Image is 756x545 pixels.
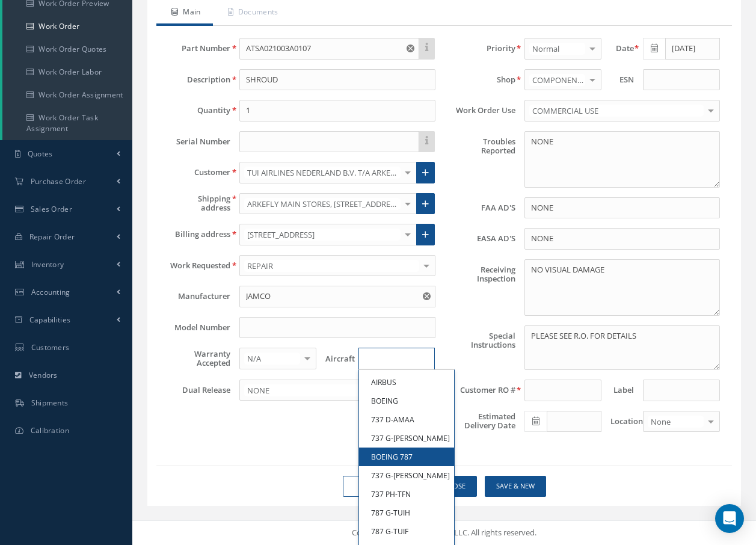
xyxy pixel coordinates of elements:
button: Reset [404,38,419,60]
svg: Reset [423,292,431,300]
label: Priority [444,44,515,53]
div: Open Intercom Messenger [715,504,744,533]
span: Accounting [31,287,70,297]
a: BOEING 787 [359,448,454,466]
label: Troubles Reported [444,131,515,188]
span: ARKEFLY MAIN STORES, [STREET_ADDRESS] [244,198,400,210]
label: Model Number [159,323,230,332]
label: Work Requested [159,261,230,270]
a: Cancel [343,476,403,497]
span: [STREET_ADDRESS] [244,229,400,241]
label: Receiving Inspection [444,259,515,316]
span: COMMERCIAL USE [529,105,704,117]
label: Serial Number [159,137,230,146]
label: Customer [159,168,230,177]
label: Date [610,44,634,53]
a: 737 D-AMAA [359,410,454,429]
span: Purchase Order [31,176,86,186]
a: 787 G-TUIH [359,503,454,522]
a: Work Order Quotes [2,38,132,61]
a: Work Order Assignment [2,84,132,106]
span: Shipments [31,398,69,408]
label: Work Order Use [444,106,515,115]
label: ESN [610,75,634,84]
label: Dual Release [159,386,230,395]
span: Normal [529,43,585,55]
label: Customer RO # [444,386,515,395]
span: None [648,416,704,428]
a: Work Order Labor [2,61,132,84]
label: Billing address [159,230,230,239]
span: Vendors [29,370,58,380]
span: N/A [244,353,300,365]
label: FAA AD'S [444,203,515,212]
label: Shipping address [159,194,230,212]
span: TUI AIRLINES NEDERLAND B.V. T/A ARKEFLY [244,167,400,179]
label: Manufacturer [159,292,230,301]
span: Inventory [31,259,64,269]
label: Part Number [159,44,230,53]
span: Customers [31,342,70,353]
label: Warranty Accepted [159,349,230,368]
label: Label [610,386,634,395]
label: Location [610,417,634,426]
label: Quantity [159,106,230,115]
label: Shop [444,75,515,84]
a: Documents [213,1,290,26]
span: Quotes [28,149,53,159]
label: Aircraft [325,354,349,363]
button: Reset [420,286,435,307]
button: Save & New [485,476,546,497]
a: BOEING [359,392,454,410]
a: 737 G-[PERSON_NAME] [359,466,454,485]
a: 787 G-TUIF [359,522,454,541]
div: Copyright © 2025 Smart 145 LLC. All rights reserved. [144,527,744,539]
label: Estimated Delivery Date [444,412,515,430]
a: Main [156,1,213,26]
input: Search for option [360,353,428,365]
a: AIRBUS [359,373,454,392]
a: Work Order Task Assignment [2,106,132,140]
span: REPAIR [244,260,419,272]
span: NONE [244,384,419,396]
span: Calibration [31,425,69,436]
span: Repair Order [29,232,75,242]
label: EASA AD'S [444,234,515,243]
svg: Reset [407,45,414,52]
label: Description [159,75,230,84]
a: 737 PH-TFN [359,485,454,503]
a: 737 G-[PERSON_NAME] [359,429,454,448]
a: Work Order [2,15,132,38]
span: Capabilities [29,315,71,325]
label: Special Instructions [444,325,515,371]
span: Sales Order [31,204,72,214]
span: COMPONENTS [529,74,585,86]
